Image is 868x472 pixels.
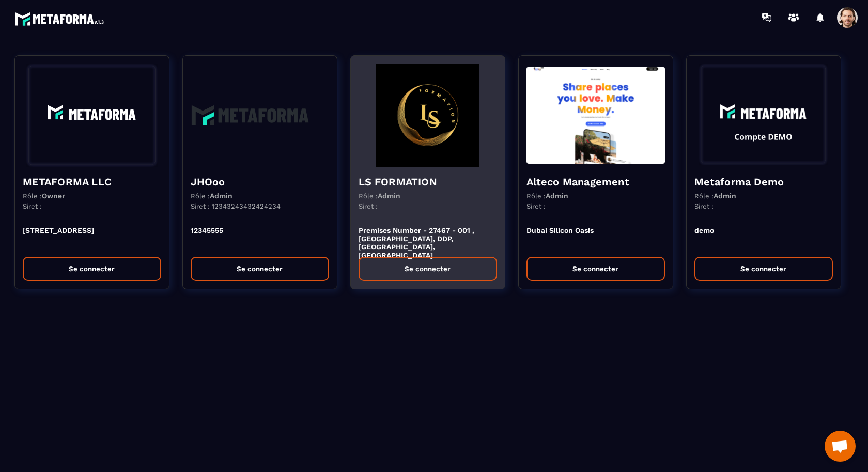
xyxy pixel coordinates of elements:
button: Se connecter [191,257,329,281]
img: funnel-background [359,64,497,167]
p: Siret : [23,202,42,210]
span: Admin [546,192,568,200]
img: logo [14,9,107,28]
p: Rôle : [526,192,568,200]
p: demo [694,226,833,249]
h4: Metaforma Demo [694,175,833,189]
img: funnel-background [526,64,665,167]
button: Se connecter [23,257,161,281]
p: Rôle : [359,192,400,200]
p: Siret : [694,202,714,210]
p: Siret : [359,202,378,210]
p: Siret : 12343243432424234 [191,202,281,210]
h4: Alteco Management [526,175,665,189]
span: Admin [714,192,736,200]
button: Se connecter [359,257,497,281]
p: 12345555 [191,226,329,249]
h4: JHOoo [191,175,329,189]
div: Ouvrir le chat [825,431,856,462]
span: Admin [378,192,400,200]
button: Se connecter [694,257,833,281]
button: Se connecter [526,257,665,281]
p: Rôle : [694,192,736,200]
img: funnel-background [694,64,833,167]
p: Premises Number - 27467 - 001 , [GEOGRAPHIC_DATA], DDP, [GEOGRAPHIC_DATA], [GEOGRAPHIC_DATA] [359,226,497,249]
p: [STREET_ADDRESS] [23,226,161,249]
p: Siret : [526,202,546,210]
h4: METAFORMA LLC [23,175,161,189]
img: funnel-background [23,64,161,167]
p: Dubai Silicon Oasis [526,226,665,249]
p: Rôle : [191,192,233,200]
span: Owner [42,192,65,200]
img: funnel-background [191,64,329,167]
h4: LS FORMATION [359,175,497,189]
span: Admin [210,192,233,200]
p: Rôle : [23,192,65,200]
